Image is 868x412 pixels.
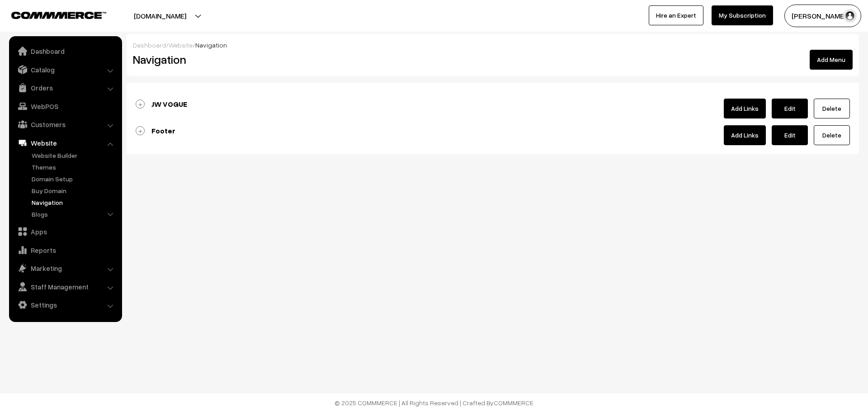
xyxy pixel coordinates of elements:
[724,125,766,145] a: Add Links
[11,297,119,313] a: Settings
[772,99,808,118] a: Edit
[11,98,119,114] a: WebPOS
[136,126,175,135] a: Footer
[136,99,187,109] a: JW VOGUE
[11,135,119,151] a: Website
[784,5,861,27] button: [PERSON_NAME]
[649,5,703,25] a: Hire an Expert
[11,279,119,295] a: Staff Management
[11,80,119,96] a: Orders
[133,41,166,49] a: Dashboard
[11,116,119,133] a: Customers
[494,399,533,407] a: COMMMERCE
[29,186,119,195] a: Buy Domain
[195,41,227,49] span: Navigation
[11,223,119,240] a: Apps
[843,9,857,23] img: user
[814,99,850,118] a: Delete
[772,125,808,145] a: Edit
[29,151,119,160] a: Website Builder
[29,198,119,207] a: Navigation
[712,5,773,25] a: My Subscription
[814,125,850,145] a: Delete
[810,50,853,70] button: Add Menu
[11,242,119,258] a: Reports
[11,62,119,78] a: Catalog
[29,162,119,172] a: Themes
[151,126,175,135] b: Footer
[724,99,766,118] a: Add Links
[151,99,187,109] b: JW VOGUE
[29,209,119,219] a: Blogs
[102,5,218,27] button: [DOMAIN_NAME]
[11,260,119,276] a: Marketing
[11,9,90,20] a: COMMMERCE
[29,174,119,184] a: Domain Setup
[133,52,364,66] h2: Navigation
[133,40,853,50] div: / /
[169,41,193,49] a: Website
[11,43,119,59] a: Dashboard
[11,12,106,19] img: COMMMERCE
